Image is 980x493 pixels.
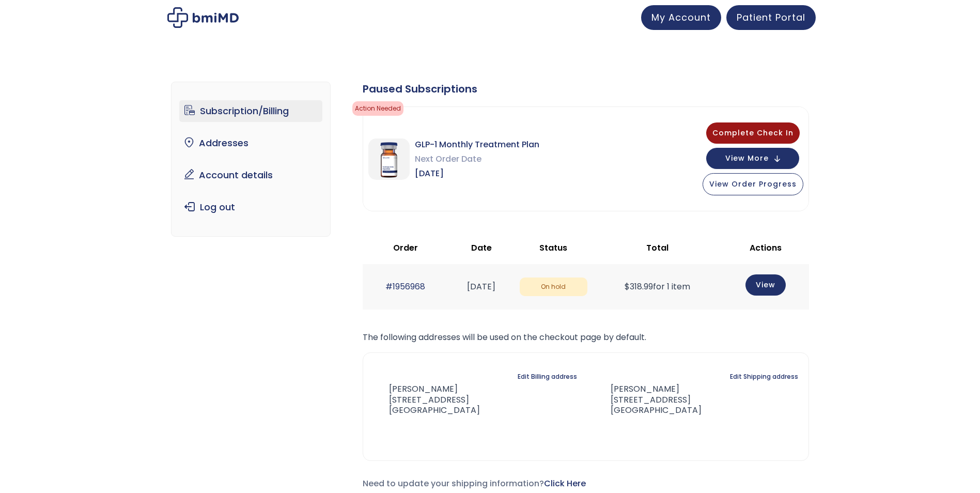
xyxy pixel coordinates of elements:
[709,179,797,189] span: View Order Progress
[374,384,480,416] address: [PERSON_NAME] [STREET_ADDRESS] [GEOGRAPHIC_DATA]
[737,11,805,24] span: Patient Portal
[363,330,809,345] p: The following addresses will be used on the checkout page by default.
[651,11,711,24] span: My Account
[352,101,403,116] span: Action Needed
[539,242,567,254] span: Status
[641,5,721,30] a: My Account
[179,196,322,218] a: Log out
[179,100,322,122] a: Subscription/Billing
[471,242,492,254] span: Date
[706,148,799,169] button: View More
[167,7,239,28] img: My account
[730,369,798,384] a: Edit Shipping address
[415,152,539,166] span: Next Order Date
[706,122,800,144] button: Complete Check In
[179,132,322,154] a: Addresses
[703,173,803,195] button: View Order Progress
[368,138,410,180] img: GLP-1 Monthly Treatment Plan
[467,281,495,292] time: [DATE]
[520,278,587,297] span: On hold
[415,137,539,152] span: GLP-1 Monthly Treatment Plan
[745,274,786,296] a: View
[594,384,702,416] address: [PERSON_NAME] [STREET_ADDRESS] [GEOGRAPHIC_DATA]
[393,242,418,254] span: Order
[518,369,577,384] a: Edit Billing address
[363,477,586,489] span: Need to update your shipping information?
[179,164,322,186] a: Account details
[625,281,653,292] span: 318.99
[171,82,331,237] nav: Account pages
[750,242,782,254] span: Actions
[415,166,539,181] span: [DATE]
[646,242,668,254] span: Total
[593,264,723,309] td: for 1 item
[712,128,794,138] span: Complete Check In
[385,281,425,292] a: #1956968
[544,477,586,489] a: Click Here
[725,155,769,162] span: View More
[625,281,630,292] span: $
[726,5,816,30] a: Patient Portal
[363,82,809,96] div: Paused Subscriptions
